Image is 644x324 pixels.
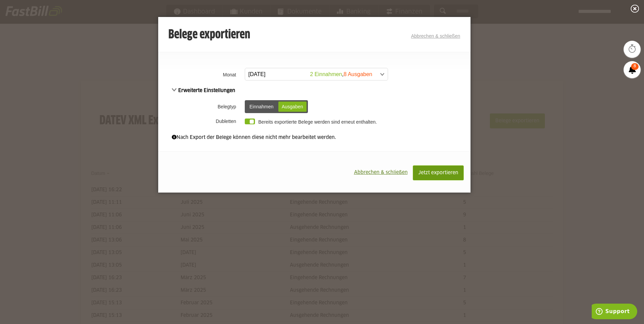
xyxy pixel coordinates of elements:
label: Bereits exportierte Belege werden sind erneut enthalten. [258,119,377,125]
span: 8 [631,63,639,70]
button: Abbrechen & schließen [349,165,413,180]
span: Erweiterte Einstellungen [172,88,236,93]
div: Nach Export der Belege können diese nicht mehr bearbeitet werden. [172,134,457,141]
iframe: Öffnet ein Widget, in dem Sie weitere Informationen finden [592,304,637,321]
a: Abbrechen & schließen [411,33,460,39]
span: Jetzt exportieren [418,170,458,175]
button: Jetzt exportieren [413,165,464,180]
th: Monat [158,66,243,83]
th: Belegtyp [158,98,243,115]
th: Dubletten [158,115,243,127]
h3: Belege exportieren [168,28,250,42]
a: 8 [624,61,641,78]
div: Ausgaben [278,102,307,112]
span: Abbrechen & schließen [354,170,408,175]
div: Einnahmen [246,102,277,112]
